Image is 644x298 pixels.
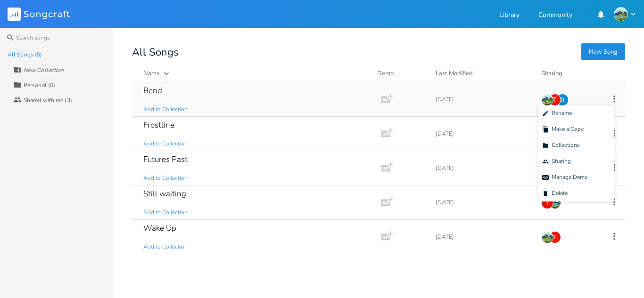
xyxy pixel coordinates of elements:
div: [DATE] [436,234,530,240]
span: Manage Demo [542,174,588,181]
span: Add to Collection [143,174,188,182]
img: brooks mclanahan [541,231,553,243]
div: Sharing [541,69,598,78]
div: Shared with me (3) [24,97,72,103]
div: Bend [143,87,162,95]
span: Delete [542,190,568,197]
span: Add to Collection [143,105,188,113]
div: Personal (0) [24,82,55,88]
div: Futures Past [143,155,188,163]
div: Last Modified [436,69,473,78]
div: Wake Up [143,224,176,232]
div: [DATE] [436,165,530,171]
div: Still waiting [143,190,186,198]
button: New Song [581,43,625,60]
div: Name [143,69,160,78]
a: Community [538,12,572,20]
div: All Songs (5) [8,52,42,57]
div: All Songs [132,47,625,57]
img: brooks mclanahan [541,94,553,106]
span: Make a Copy [542,126,584,133]
span: Sharing [542,158,571,165]
a: Library [499,12,520,20]
div: Thompson Gerard [541,197,553,209]
img: Dhruv Karamchandani [556,94,569,106]
div: New Collection [24,67,64,73]
button: Last Modified [436,69,530,78]
div: Thompson Gerard [549,94,561,106]
button: Name [143,69,366,78]
div: Thompson Gerard [549,231,561,243]
span: Add to Collection [143,140,188,148]
span: Collections [542,142,580,149]
div: Demo [377,69,424,78]
div: Frostline [143,121,174,129]
div: [DATE] [436,131,530,137]
span: Add to Collection [143,209,188,217]
div: [DATE] [436,97,530,102]
img: brooks mclanahan [549,197,561,209]
span: Add to Collection [143,243,188,251]
div: [DATE] [436,200,530,205]
span: Rename [542,110,572,117]
img: brooks mclanahan [614,7,628,21]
